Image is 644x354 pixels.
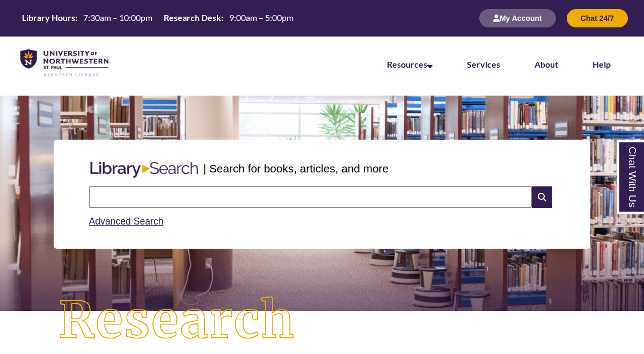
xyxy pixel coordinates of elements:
[387,59,433,69] a: Resources
[592,59,611,69] a: Help
[20,49,108,77] img: UNWSP Library Logo
[532,186,552,208] i: Search
[203,160,389,177] p: | Search for books, articles, and more
[159,12,225,24] th: Research Desk:
[479,13,556,23] a: My Account
[89,216,164,227] a: Advanced Search
[18,12,79,24] th: Library Hours:
[83,12,152,23] span: 7:30am – 10:00pm
[85,157,203,182] img: Libary Search
[18,12,298,25] a: Hours Today
[535,59,558,69] a: About
[18,12,298,24] table: Hours Today
[467,59,500,69] a: Services
[567,13,628,23] a: Chat 24/7
[567,9,628,27] button: Chat 24/7
[479,9,556,27] button: My Account
[229,12,294,23] span: 9:00am – 5:00pm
